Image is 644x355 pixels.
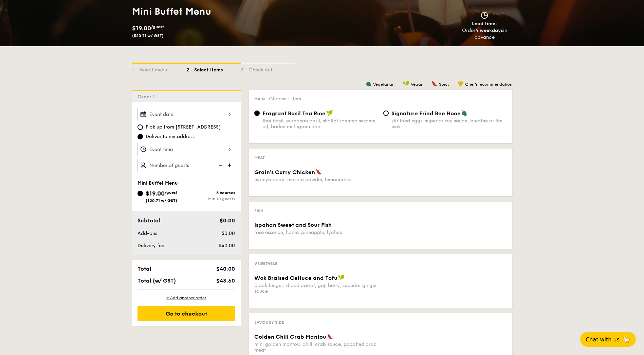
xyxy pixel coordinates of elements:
[222,231,235,236] span: $0.00
[586,336,620,343] span: Chat with us
[137,277,176,284] span: Total (w/ GST)
[137,191,143,196] input: $19.00/guest($20.71 w/ GST)6 coursesMin 10 guests
[327,333,333,339] img: icon-spicy.37a8142b.svg
[338,274,345,281] img: icon-vegan.f8ff3823.svg
[146,124,221,131] span: Pick up from [STREET_ADDRESS]
[132,24,151,32] span: $19.00
[137,231,157,236] span: Add-ons
[165,190,178,195] span: /guest
[458,81,464,87] img: icon-chef-hat.a58ddaea.svg
[461,110,467,116] img: icon-vegetarian.fe4039eb.svg
[411,82,423,87] span: Vegan
[254,111,260,116] input: Fragrant Basil Tea Ricethai basil, european basil, shallot scented sesame oil, barley multigrain ...
[262,118,378,130] div: thai basil, european basil, shallot scented sesame oil, barley multigrain rice
[479,12,490,19] img: icon-clock.2db775ea.svg
[254,341,378,353] div: mini golden mantou, chilli crab sauce, poached crab meat
[580,332,636,347] button: Chat with us🦙
[219,243,235,249] span: $40.00
[403,81,409,87] img: icon-vegan.f8ff3823.svg
[186,190,235,195] div: 6 courses
[137,108,235,121] input: Event date
[254,222,332,228] span: Ispahan Sweet and Sour Fish
[269,96,301,102] span: Choose 1 item
[366,81,372,87] img: icon-vegetarian.fe4039eb.svg
[137,180,178,186] span: Mini Buffet Menu
[391,118,507,130] div: stir fried eggs, superior soy sauce, breathe of the wok
[225,159,235,172] img: icon-add.58712e84.svg
[373,82,394,87] span: Vegetarian
[254,320,284,325] span: Savoury Side
[132,33,164,38] span: ($20.71 w/ GST)
[475,28,503,33] strong: 4 weekdays
[241,64,295,73] div: 3 - Check out
[254,261,277,266] span: Vegetable
[431,81,438,87] img: icon-spicy.37a8142b.svg
[137,306,235,321] div: Go to checkout
[439,82,449,87] span: Spicy
[254,208,263,213] span: Fish
[137,159,235,172] input: Number of guests
[254,275,337,281] span: Wok Braised Celtuce and Tofu
[132,5,319,18] h1: Mini Buffet Menu
[326,110,333,116] img: icon-vegan.f8ff3823.svg
[391,110,461,117] span: Signature Fried Bee Hoon
[132,64,186,73] div: 1 - Select menu
[472,21,497,27] span: Lead time:
[220,217,235,224] span: $0.00
[254,155,265,160] span: Meat
[146,190,165,197] span: $19.00
[383,111,389,116] input: Signature Fried Bee Hoonstir fried eggs, superior soy sauce, breathe of the wok
[465,82,512,87] span: Chef's recommendation
[216,277,235,284] span: $43.60
[254,97,265,101] span: Main
[254,283,378,294] div: black fungus, diced carrot, goji berry, superior ginger sauce
[137,143,235,156] input: Event time
[622,336,630,343] span: 🦙
[216,266,235,272] span: $40.00
[215,159,225,172] img: icon-reduce.1d2dbef1.svg
[137,295,235,301] div: + Add another order
[254,334,326,340] span: Golden Chili Crab Mantou
[186,64,241,73] div: 2 - Select items
[454,27,515,41] div: Order in advance
[186,197,235,201] div: Min 10 guests
[146,133,195,140] span: Deliver to my address
[254,169,315,175] span: Grain's Curry Chicken
[137,94,158,100] span: Order 1
[137,243,164,249] span: Delivery fee
[254,230,378,235] div: rose essence, honey pineapple, lychee
[316,169,322,175] img: icon-spicy.37a8142b.svg
[151,24,164,29] span: /guest
[254,177,378,183] div: nyonya curry, masala powder, lemongrass
[146,198,177,203] span: ($20.71 w/ GST)
[137,124,143,130] input: Pick up from [STREET_ADDRESS]
[137,134,143,139] input: Deliver to my address
[137,217,161,224] span: Subtotal
[262,110,326,117] span: Fragrant Basil Tea Rice
[137,266,151,272] span: Total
